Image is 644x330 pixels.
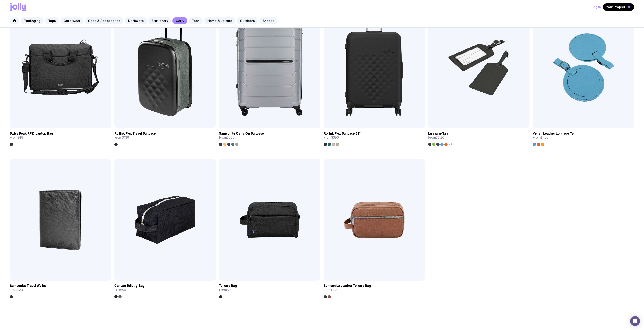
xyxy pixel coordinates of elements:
span: From [428,136,444,140]
a: Samsonite Leather Toiletry BagFrom$113 [324,281,425,298]
a: Rollink Flex Suitcase 29"From$390 [324,128,425,146]
button: Your Project [603,3,634,11]
a: Snacks [259,17,278,24]
span: From [10,136,23,140]
a: Stationery [148,17,171,24]
h3: Canvas Toiletry Bag [114,284,145,288]
span: $113 [331,288,337,292]
span: From [219,136,234,140]
span: $7.50 [541,135,549,140]
a: Canvas Toiletry BagFrom$6 [114,281,216,298]
span: $39 [227,288,232,292]
span: $33 [17,288,23,292]
div: Open Intercom Messenger [630,316,640,326]
a: Carry [172,17,187,24]
span: From [324,136,339,140]
h3: Rollink Flex Travel Suitcase [114,132,156,136]
a: Tops [45,17,59,24]
a: Vegan Leather Luggage TagFrom$7.50 [533,128,634,146]
h3: Toiletry Bag [219,284,237,288]
span: From [324,288,337,292]
a: Caps & Accessories [85,17,123,24]
span: From [533,136,549,140]
span: +2 [448,143,452,146]
a: Tech [189,17,203,24]
a: Drinkware [125,17,147,24]
h3: Luggage Tag [428,132,448,136]
span: $390 [331,135,339,140]
span: From [114,288,126,292]
a: Luggage TagFrom$3.20+2 [428,128,530,146]
h3: Rollink Flex Suitcase 29" [324,132,361,136]
a: Packaging [21,17,44,24]
a: Samsonite Travel WalletFrom$33 [10,281,111,298]
h3: Swiss Peak RFID Laptop Bag [10,132,53,136]
span: From [114,136,129,140]
span: From [219,288,232,292]
a: Toiletry BagFrom$39 [219,281,320,298]
span: $6 [122,288,126,292]
a: Home & Leisure [204,17,235,24]
span: $48 [17,135,23,140]
span: Your Project [606,5,625,9]
h3: Vegan Leather Luggage Tag [533,132,575,136]
a: Outdoors [237,17,258,24]
button: Log In [592,3,601,11]
span: $136 [122,135,129,140]
a: Rollink Flex Travel SuitcaseFrom$136 [114,128,216,146]
a: Samsonite Carry On SuitcaseFrom$265 [219,128,320,146]
span: From [10,288,23,292]
h3: Samsonite Travel Wallet [10,284,46,288]
span: $265 [227,135,234,140]
span: $3.20 [436,135,444,140]
a: Swiss Peak RFID Laptop BagFrom$48 [10,128,111,146]
h3: Samsonite Leather Toiletry Bag [324,284,371,288]
h3: Samsonite Carry On Suitcase [219,132,264,136]
a: Outerwear [60,17,84,24]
